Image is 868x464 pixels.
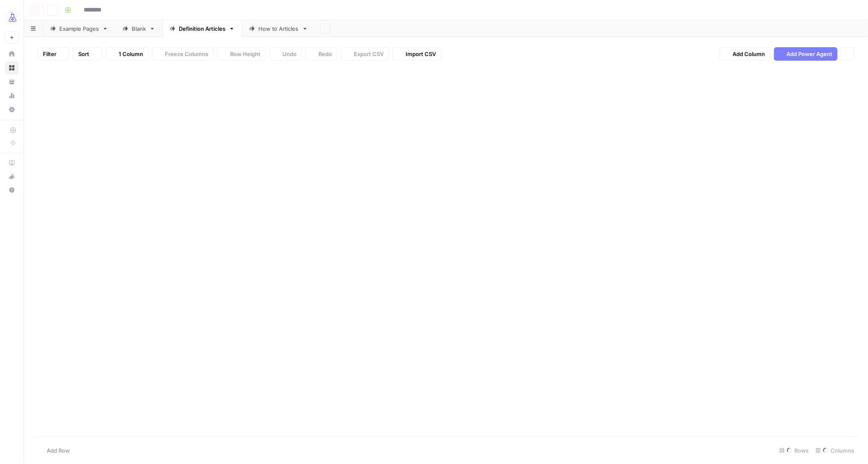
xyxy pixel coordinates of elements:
a: How to Articles [242,20,315,37]
span: Add Row [47,446,70,455]
span: Sort [78,50,89,58]
a: AirOps Academy [5,156,19,170]
button: Add Column [720,47,771,61]
a: Browse [5,61,19,75]
a: Blank [115,20,162,37]
span: 1 Column [119,50,143,58]
button: Sort [73,47,102,61]
div: Blank [132,24,146,33]
span: Redo [319,50,332,58]
button: Redo [305,47,337,61]
span: Import CSV [406,50,436,58]
a: Settings [5,103,19,116]
button: Help + Support [5,183,19,197]
button: Add Row [34,444,75,457]
div: Rows [776,444,812,457]
span: Export CSV [354,50,384,58]
button: Import CSV [393,47,441,61]
img: AirOps Growth Logo [5,10,20,25]
button: Workspace: AirOps Growth [5,7,19,28]
span: Undo [282,50,297,58]
div: Example Pages [59,24,99,33]
a: Home [5,47,19,61]
button: 1 Column [106,47,149,61]
button: Add Power Agent [774,47,838,61]
button: Undo [269,47,302,61]
div: Definition Articles [179,24,226,33]
a: Your Data [5,75,19,89]
div: Columns [812,444,858,457]
span: Add Power Agent [787,50,833,58]
a: Definition Articles [162,20,242,37]
span: Add Column [733,50,765,58]
a: Usage [5,89,19,102]
button: What's new? [5,170,19,183]
button: Freeze Columns [152,47,214,61]
div: What's new? [5,170,18,183]
span: Freeze Columns [165,50,208,58]
button: Row Height [217,47,266,61]
span: Filter [43,50,56,58]
button: Filter [37,47,69,61]
button: Export CSV [341,47,389,61]
a: Example Pages [43,20,115,37]
div: How to Articles [258,24,299,33]
span: Row Height [230,50,260,58]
